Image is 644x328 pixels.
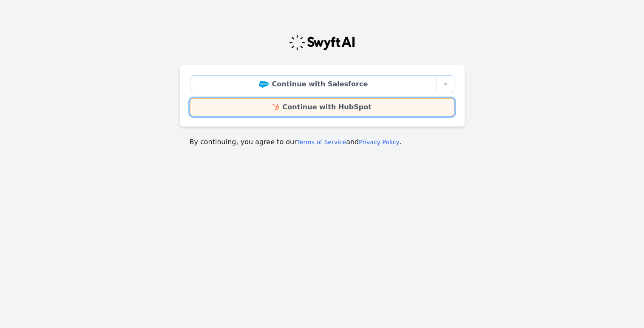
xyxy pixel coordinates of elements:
a: Continue with HubSpot [190,98,454,116]
img: Salesforce [259,81,269,88]
p: By continuing, you agree to our and . [190,137,455,147]
a: Privacy Policy [359,139,399,145]
img: Swyft Logo [289,34,356,51]
a: Continue with Salesforce [190,75,437,93]
a: Terms of Service [297,139,346,145]
img: HubSpot [272,104,279,111]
